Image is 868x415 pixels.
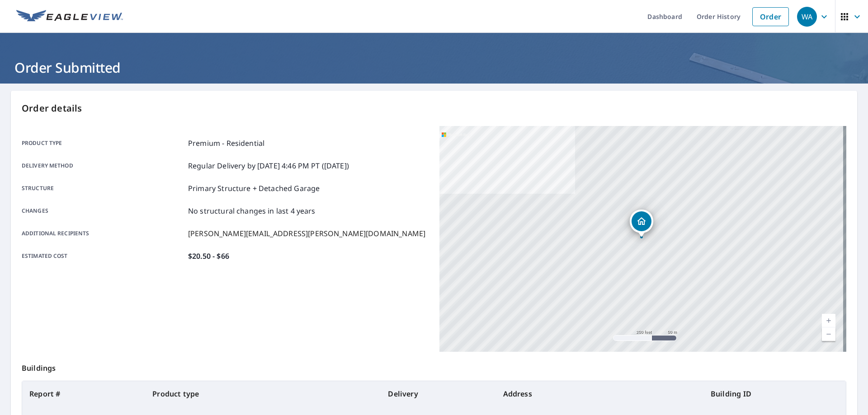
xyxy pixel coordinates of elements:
div: WA [797,7,817,27]
p: Additional recipients [22,228,184,239]
a: Current Level 17, Zoom In [822,314,835,327]
th: Report # [22,381,145,406]
p: Regular Delivery by [DATE] 4:46 PM PT ([DATE]) [188,160,349,171]
p: [PERSON_NAME][EMAIL_ADDRESS][PERSON_NAME][DOMAIN_NAME] [188,228,425,239]
p: Premium - Residential [188,138,264,149]
img: EV Logo [16,10,123,23]
p: Primary Structure + Detached Garage [188,183,320,194]
p: Delivery method [22,160,184,171]
th: Address [496,381,703,406]
th: Delivery [381,381,495,406]
p: Structure [22,183,184,194]
th: Building ID [703,381,846,406]
p: Estimated cost [22,251,184,261]
p: Changes [22,205,184,216]
a: Order [752,7,789,26]
div: Dropped pin, building 1, Residential property, 140 Spring Dr Zionsville, IN 46077 [630,210,653,238]
th: Product type [145,381,381,406]
p: Buildings [22,352,846,381]
p: No structural changes in last 4 years [188,205,316,216]
h1: Order Submitted [11,58,857,77]
p: Order details [22,102,846,115]
a: Current Level 17, Zoom Out [822,327,835,341]
p: Product type [22,138,184,149]
p: $20.50 - $66 [188,251,229,261]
